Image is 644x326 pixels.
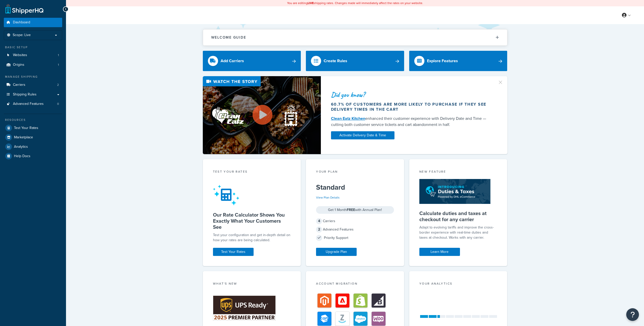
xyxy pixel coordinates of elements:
[419,248,460,256] a: Learn More
[13,83,25,87] span: Carriers
[331,116,491,128] div: enhanced their customer experience with Delivery Date and Time — cutting both customer service ti...
[4,99,62,109] a: Advanced Features0
[4,60,62,70] a: Origins1
[14,154,30,158] span: Help Docs
[316,226,394,233] div: Advanced Features
[331,102,491,112] div: 60.7% of customers are more likely to purchase if they see delivery times in the cart
[316,226,322,233] span: 2
[13,20,30,25] span: Dashboard
[316,281,394,287] div: Account Migration
[419,169,497,175] div: New Feature
[13,53,27,57] span: Websites
[4,123,62,133] a: Test Your Rates
[419,225,497,240] p: Adapt to evolving tariffs and improve the cross-border experience with real-time duties and taxes...
[4,45,62,50] div: Basic Setup
[331,131,394,139] a: Activate Delivery Date & Time
[221,57,244,64] div: Add Carriers
[331,116,365,121] a: Clean Eatz Kitchen
[306,51,404,71] a: Create Rules
[203,51,301,71] a: Add Carriers
[316,169,394,175] div: Your Plan
[14,145,28,149] span: Analytics
[316,206,394,214] div: Get 1 Month with Annual Plan!
[213,212,291,230] h5: Our Rate Calculator Shows You Exactly What Your Customers See
[13,33,31,37] span: Scope: Live
[203,76,321,154] img: Video thumbnail
[4,152,62,161] a: Help Docs
[308,1,314,5] b: LIVE
[213,281,291,287] div: What's New
[427,57,458,64] div: Explore Features
[316,195,340,200] a: View Plan Details
[324,57,347,64] div: Create Rules
[58,63,59,67] span: 1
[419,281,497,287] div: Your Analytics
[4,60,62,70] li: Origins
[4,133,62,142] a: Marketplace
[211,36,246,39] h2: Welcome Guide
[13,92,37,97] span: Shipping Rules
[57,83,59,87] span: 2
[213,248,254,256] a: Test Your Rates
[13,102,44,106] span: Advanced Features
[213,233,291,243] div: Test your configuration and get in-depth detail on how your rates are being calculated.
[4,118,62,122] div: Resources
[4,18,62,27] a: Dashboard
[57,102,59,106] span: 0
[4,75,62,79] div: Manage Shipping
[4,90,62,99] a: Shipping Rules
[419,210,497,222] h5: Calculate duties and taxes at checkout for any carrier
[316,248,357,256] a: Upgrade Plan
[4,80,62,90] li: Carriers
[409,51,507,71] a: Explore Features
[4,99,62,109] li: Advanced Features
[14,126,38,130] span: Test Your Rates
[316,183,394,191] h5: Standard
[347,207,355,213] strong: FREE
[4,51,62,60] li: Websites
[14,135,33,140] span: Marketplace
[316,234,394,241] div: Priority Support
[213,169,291,175] div: Test your rates
[316,218,322,224] span: 4
[316,218,394,225] div: Carriers
[58,53,59,57] span: 1
[626,308,639,321] button: Open Resource Center
[4,51,62,60] a: Websites1
[4,142,62,151] a: Analytics
[13,63,24,67] span: Origins
[203,29,507,45] button: Welcome Guide
[4,80,62,90] a: Carriers2
[331,91,491,98] div: Did you know?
